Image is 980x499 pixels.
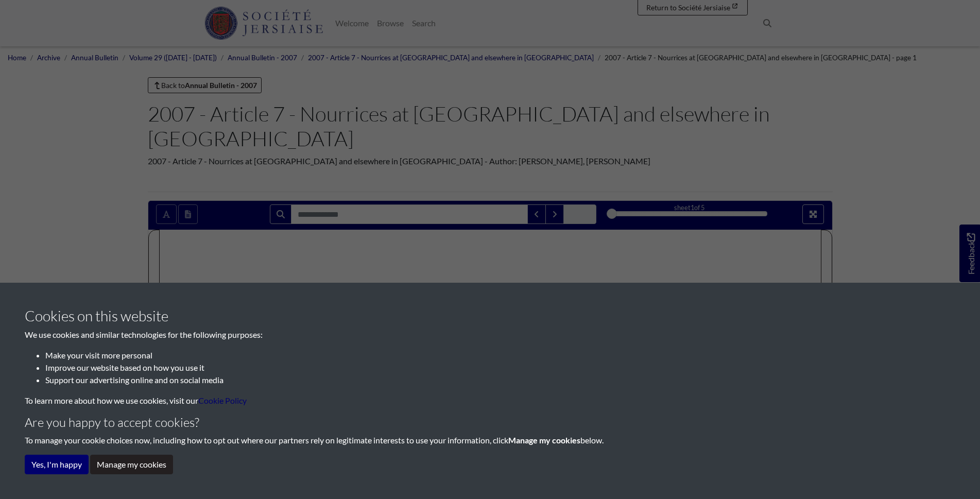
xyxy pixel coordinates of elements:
h3: Cookies on this website [25,307,955,325]
strong: Manage my cookies [508,435,580,445]
li: Improve our website based on how you use it [45,362,955,374]
p: To manage your cookie choices now, including how to opt out where our partners rely on legitimate... [25,434,955,446]
p: We use cookies and similar technologies for the following purposes: [25,329,955,341]
p: To learn more about how we use cookies, visit our [25,394,955,407]
li: Make your visit more personal [45,349,955,362]
button: Yes, I'm happy [25,455,89,474]
h4: Are you happy to accept cookies? [25,415,955,430]
li: Support our advertising online and on social media [45,374,955,386]
button: Manage my cookies [90,455,173,474]
a: learn more about cookies [198,395,247,405]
